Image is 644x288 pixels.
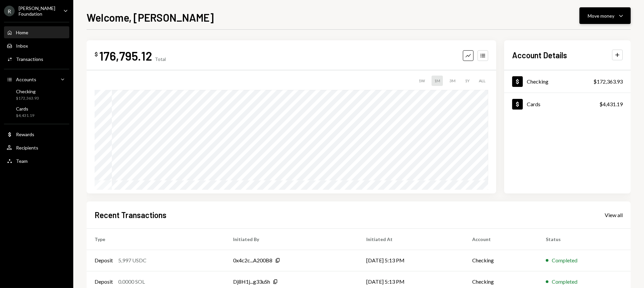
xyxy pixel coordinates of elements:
[19,5,58,17] div: [PERSON_NAME] Foundation
[95,51,98,58] div: $
[16,43,28,49] div: Inbox
[579,7,631,24] button: Move money
[225,228,358,250] th: Initiated By
[605,211,623,218] a: View all
[552,256,577,264] div: Completed
[4,142,69,153] a: Recipients
[16,30,28,35] div: Home
[462,76,472,86] div: 1Y
[95,209,166,220] h2: Recent Transactions
[358,228,464,250] th: Initiated At
[87,11,214,24] h1: Welcome, [PERSON_NAME]
[87,228,225,250] th: Type
[4,53,69,65] a: Transactions
[16,56,43,62] div: Transactions
[432,76,443,86] div: 1M
[95,278,113,286] div: Deposit
[95,256,113,264] div: Deposit
[16,96,39,101] div: $172,363.93
[16,77,36,82] div: Accounts
[588,12,614,19] div: Move money
[4,6,15,16] div: R
[447,76,458,86] div: 3M
[4,87,69,103] a: Checking$172,363.93
[476,76,488,86] div: ALL
[599,100,623,108] div: $4,431.19
[4,26,69,38] a: Home
[464,228,538,250] th: Account
[512,50,567,61] h2: Account Details
[552,278,577,286] div: Completed
[593,78,623,86] div: $172,363.93
[118,278,145,286] div: 0.0000 SOL
[416,76,428,86] div: 1W
[233,256,272,264] div: 0x4c2c...A200B8
[4,40,69,52] a: Inbox
[99,48,152,63] div: 176,795.12
[16,145,38,150] div: Recipients
[16,132,34,137] div: Rewards
[527,78,548,85] div: Checking
[605,212,623,218] div: View all
[155,56,166,62] div: Total
[504,70,631,93] a: Checking$172,363.93
[16,158,28,164] div: Team
[4,73,69,85] a: Accounts
[504,93,631,115] a: Cards$4,431.19
[16,106,34,112] div: Cards
[538,228,631,250] th: Status
[118,256,147,264] div: 5,997 USDC
[527,101,540,107] div: Cards
[464,250,538,271] td: Checking
[16,89,39,94] div: Checking
[4,128,69,140] a: Rewards
[358,250,464,271] td: [DATE] 5:13 PM
[233,278,270,286] div: Dj8H1j...g33uSh
[4,155,69,167] a: Team
[16,113,34,119] div: $4,431.19
[4,104,69,120] a: Cards$4,431.19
